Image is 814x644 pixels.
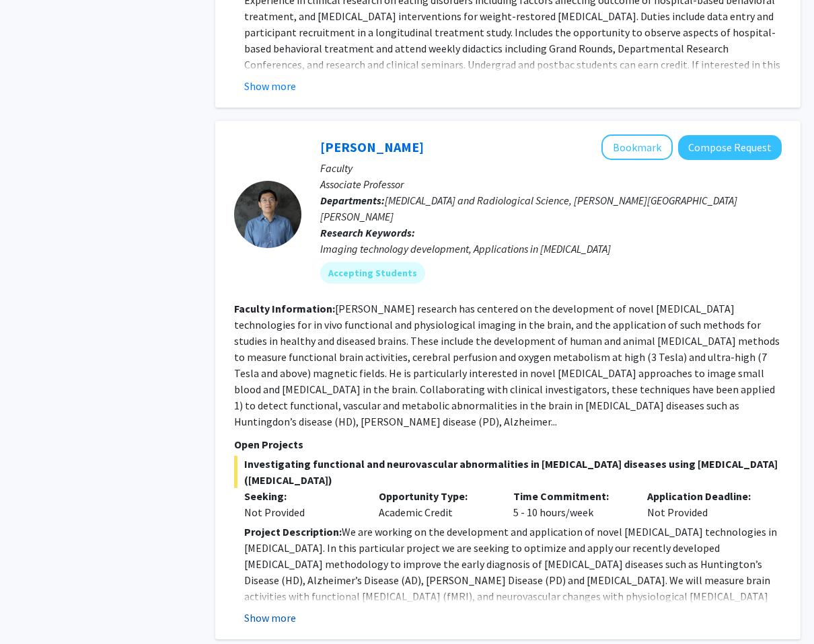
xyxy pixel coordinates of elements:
[320,176,782,192] p: Associate Professor
[637,488,772,520] div: Not Provided
[379,488,493,504] p: Opportunity Type:
[320,194,737,223] span: [MEDICAL_DATA] and Radiological Science, [PERSON_NAME][GEOGRAPHIC_DATA][PERSON_NAME]
[320,226,415,239] b: Research Keywords:
[234,436,782,452] p: Open Projects
[647,488,762,504] p: Application Deadline:
[244,525,342,538] strong: Project Description:
[320,241,782,257] div: Imaging technology development, Applications in [MEDICAL_DATA]
[244,488,359,504] p: Seeking:
[513,488,628,504] p: Time Commitment:
[244,504,359,520] div: Not Provided
[234,456,782,488] span: Investigating functional and neurovascular abnormalities in [MEDICAL_DATA] diseases using [MEDICA...
[234,302,780,428] fg-read-more: [PERSON_NAME] research has centered on the development of novel [MEDICAL_DATA] technologies for i...
[320,160,782,176] p: Faculty
[10,583,57,634] iframe: Chat
[320,138,424,155] a: [PERSON_NAME]
[244,78,296,94] button: Show more
[503,488,638,520] div: 5 - 10 hours/week
[369,488,503,520] div: Academic Credit
[234,302,335,315] b: Faculty Information:
[601,134,673,160] button: Add Jun Hua to Bookmarks
[244,524,782,620] p: We are working on the development and application of novel [MEDICAL_DATA] technologies in [MEDICA...
[244,610,296,626] button: Show more
[320,194,385,207] b: Departments:
[678,135,782,160] button: Compose Request to Jun Hua
[320,262,425,284] mat-chip: Accepting Students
